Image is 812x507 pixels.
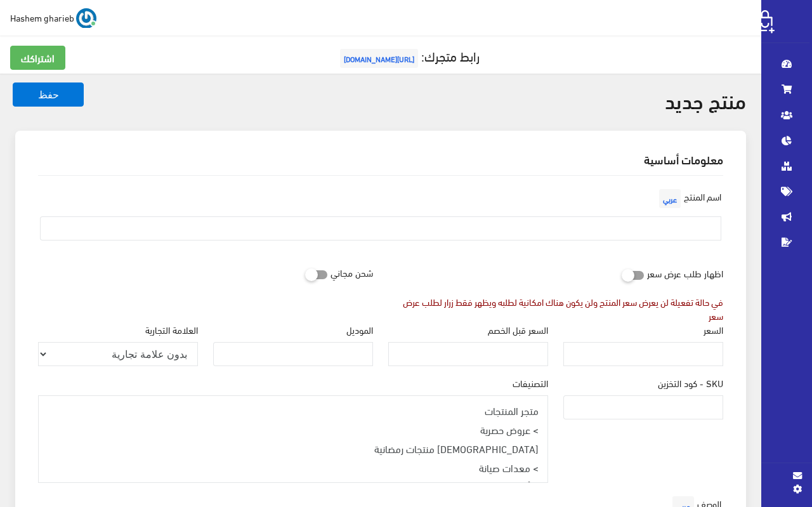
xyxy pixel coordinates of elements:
[10,8,96,28] a: ... Hashem gharieb
[46,420,540,439] option: > عروض حصرية
[331,261,373,285] label: شحن مجاني
[656,186,721,211] label: اسم المنتج
[488,323,548,337] label: السعر قبل الخصم
[346,323,373,337] label: الموديل
[145,323,198,337] label: العلامة التجارية
[658,376,723,390] label: SKU - كود التخزين
[10,46,65,70] a: اشتراكك
[13,82,84,107] button: حفظ
[665,89,746,111] h2: منتج جديد
[337,44,480,67] a: رابط متجرك:[URL][DOMAIN_NAME]
[38,154,723,165] h2: معلومات أساسية
[46,477,540,496] option: > أحدث المنتجات
[46,401,540,420] option: متجر المنتجات
[46,439,540,458] option: [DEMOGRAPHIC_DATA] منتجات رمضانية
[704,323,723,337] label: السعر
[76,8,96,29] img: ...
[388,295,723,323] div: في حالة تفعيلة لن يعرض سعر المنتج ولن يكون هناك امكانية لطلبه ويظهر فقط زرار لطلب عرض سعر
[513,376,548,390] label: التصنيفات
[647,261,723,285] label: اظهار طلب عرض سعر
[659,189,681,208] span: عربي
[340,49,418,68] span: [URL][DOMAIN_NAME]
[10,10,74,25] span: Hashem gharieb
[46,458,540,477] option: > معدات صيانة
